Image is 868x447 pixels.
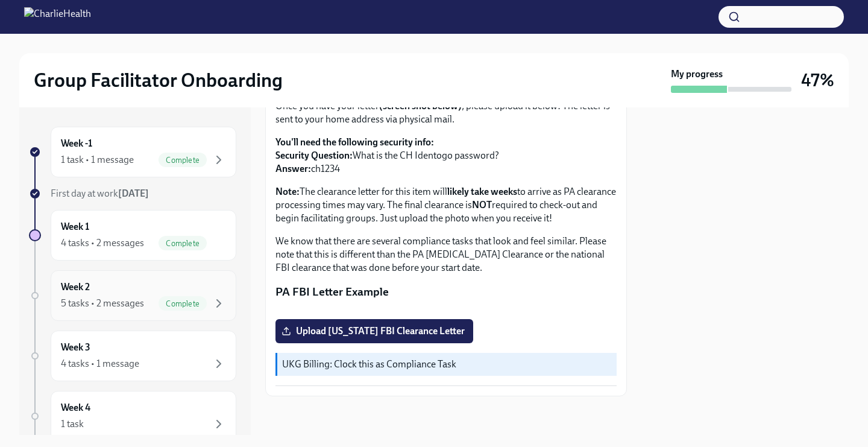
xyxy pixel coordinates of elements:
h3: 47% [801,69,834,91]
span: Upload [US_STATE] FBI Clearance Letter [284,325,465,337]
h6: Week 3 [61,341,90,354]
div: 4 tasks • 1 message [61,357,139,370]
h6: Week 1 [61,220,89,233]
strong: Note: [275,186,300,197]
div: 1 task [61,417,84,431]
strong: Security Question: [275,150,353,161]
strong: NOT [472,199,492,211]
p: PA FBI Letter Example [275,284,617,300]
label: Upload [US_STATE] FBI Clearance Letter [275,319,473,343]
span: Complete [159,299,207,308]
a: Week 25 tasks • 2 messagesComplete [29,270,236,321]
div: 5 tasks • 2 messages [61,297,144,310]
strong: [DATE] [118,188,149,199]
span: Complete [159,239,207,248]
div: 4 tasks • 2 messages [61,236,144,250]
a: Week 14 tasks • 2 messagesComplete [29,210,236,261]
p: UKG Billing: Clock this as Compliance Task [282,358,612,371]
div: 1 task • 1 message [61,153,134,166]
strong: You'll need the following security info: [275,136,434,148]
p: The clearance letter for this item will to arrive as PA clearance processing times may vary. The ... [275,185,617,225]
a: Week -11 task • 1 messageComplete [29,127,236,177]
img: CharlieHealth [24,7,91,27]
a: Week 41 task [29,391,236,442]
h6: Week 4 [61,401,90,414]
span: First day at work [51,188,149,199]
h2: Group Facilitator Onboarding [34,68,283,92]
span: Complete [159,156,207,165]
a: Week 34 tasks • 1 message [29,331,236,381]
p: Once you have your letter , please upload it below! The letter is sent to your home address via p... [275,100,617,126]
p: We know that there are several compliance tasks that look and feel similar. Please note that this... [275,235,617,274]
strong: Answer: [275,163,311,174]
p: What is the CH Identogo password? ch1234 [275,136,617,176]
a: First day at work[DATE] [29,187,236,200]
strong: likely take weeks [447,186,517,197]
h6: Week 2 [61,281,90,294]
h6: Week -1 [61,137,92,150]
strong: My progress [671,68,723,81]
